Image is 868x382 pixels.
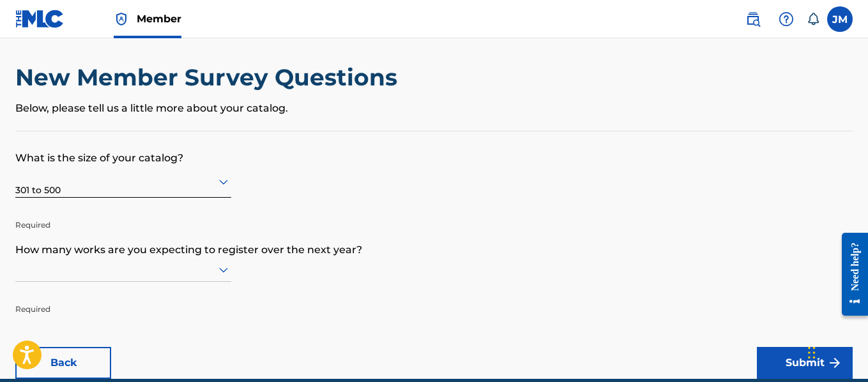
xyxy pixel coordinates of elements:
div: Help [773,6,799,32]
button: Submit [757,347,853,379]
iframe: Resource Center [832,223,868,326]
div: Notifications [807,13,819,26]
img: MLC Logo [15,10,65,28]
span: Member [137,11,181,26]
p: Required [15,284,231,315]
a: Public Search [740,6,766,32]
div: User Menu [827,6,853,32]
div: Arrastrar [808,334,816,372]
p: Below, please tell us a little more about your catalog. [15,101,853,116]
button: Back [15,347,111,379]
img: search [745,11,761,27]
p: How many works are you expecting to register over the next year? [15,223,853,258]
iframe: Chat Widget [804,321,868,382]
img: help [779,11,794,27]
p: What is the size of your catalog? [15,131,853,166]
div: Widget de chat [804,321,868,382]
div: 301 to 500 [15,166,231,197]
p: Required [15,200,231,231]
h2: New Member Survey Questions [15,63,404,92]
img: Top Rightsholder [114,11,129,27]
